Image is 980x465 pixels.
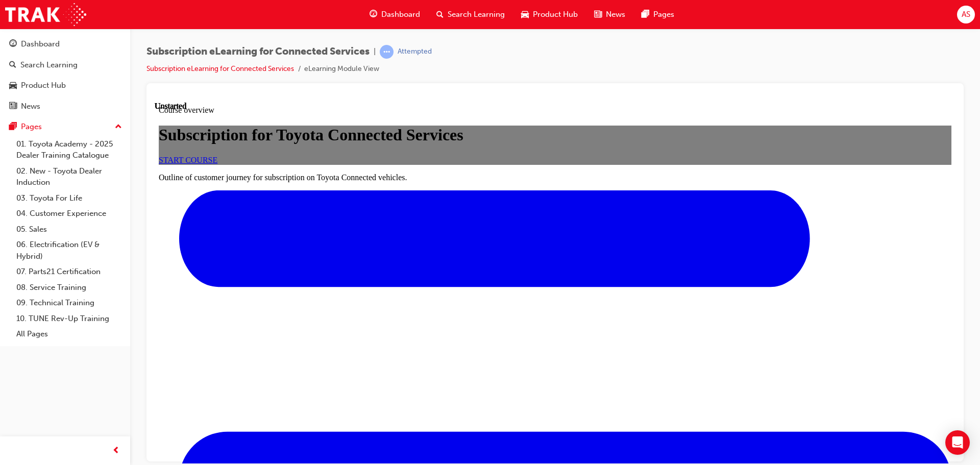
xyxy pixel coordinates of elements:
[4,35,126,54] a: Dashboard
[380,45,394,59] span: learningRecordVerb_ATTEMPT-icon
[633,4,682,25] a: pages-iconPages
[21,80,66,91] div: Product Hub
[594,8,602,21] span: news-icon
[4,4,60,13] span: Course overview
[436,8,444,21] span: search-icon
[448,9,505,20] span: Search Learning
[945,430,970,455] div: Open Intercom Messenger
[12,237,126,264] a: 06. Electrification (EV & Hybrid)
[4,97,126,116] a: News
[4,71,797,81] p: Outline of customer journey for subscription on Toyota Connected vehicles.
[533,9,578,20] span: Product Hub
[513,4,586,25] a: car-iconProduct Hub
[521,8,529,21] span: car-icon
[12,163,126,190] a: 02. New - Toyota Dealer Induction
[9,123,17,132] span: pages-icon
[361,4,428,25] a: guage-iconDashboard
[4,117,126,136] button: Pages
[21,101,40,112] div: News
[957,6,975,23] button: AS
[4,76,126,95] a: Product Hub
[12,190,126,206] a: 03. Toyota For Life
[12,222,126,237] a: 05. Sales
[12,311,126,327] a: 10. TUNE Rev-Up Training
[304,63,379,75] li: eLearning Module View
[5,3,86,26] img: Trak
[21,38,60,50] div: Dashboard
[12,206,126,222] a: 04. Customer Experience
[4,54,63,63] a: START COURSE
[21,121,42,133] div: Pages
[9,61,16,70] span: search-icon
[9,102,17,111] span: news-icon
[428,4,513,25] a: search-iconSearch Learning
[9,40,17,49] span: guage-icon
[606,9,625,20] span: News
[653,9,674,20] span: Pages
[4,56,126,75] a: Search Learning
[146,64,294,73] a: Subscription eLearning for Connected Services
[12,136,126,163] a: 01. Toyota Academy - 2025 Dealer Training Catalogue
[146,46,370,58] span: Subscription eLearning for Connected Services
[374,46,376,58] span: |
[586,4,633,25] a: news-iconNews
[112,445,120,457] span: prev-icon
[12,264,126,280] a: 07. Parts21 Certification
[12,326,126,342] a: All Pages
[12,295,126,311] a: 09. Technical Training
[115,120,122,134] span: up-icon
[9,81,17,90] span: car-icon
[962,9,970,20] span: AS
[370,8,377,21] span: guage-icon
[12,280,126,296] a: 08. Service Training
[4,24,797,43] h1: Subscription for Toyota Connected Services
[381,9,420,20] span: Dashboard
[642,8,649,21] span: pages-icon
[398,47,432,57] div: Attempted
[20,59,78,71] div: Search Learning
[4,33,126,117] button: DashboardSearch LearningProduct HubNews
